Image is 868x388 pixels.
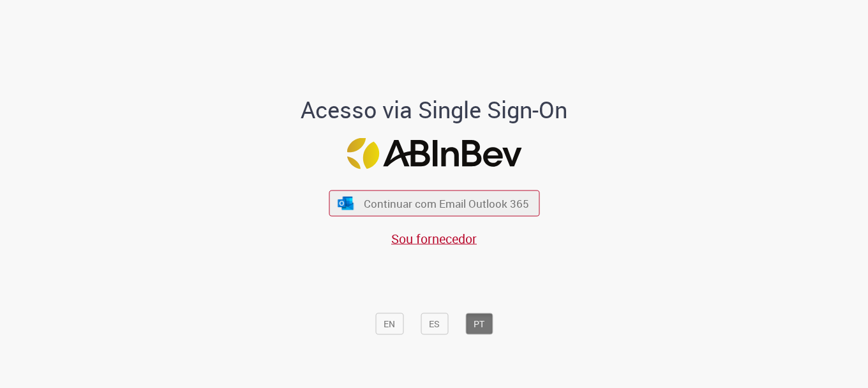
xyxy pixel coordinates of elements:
img: Logo ABInBev [347,138,521,169]
button: EN [375,313,403,335]
button: PT [465,313,493,335]
a: Sou fornecedor [391,230,477,247]
h1: Acesso via Single Sign-On [257,97,611,123]
img: ícone Azure/Microsoft 360 [337,196,355,210]
button: ES [421,313,448,335]
button: ícone Azure/Microsoft 360 Continuar com Email Outlook 365 [329,190,539,217]
span: Continuar com Email Outlook 365 [364,196,529,211]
